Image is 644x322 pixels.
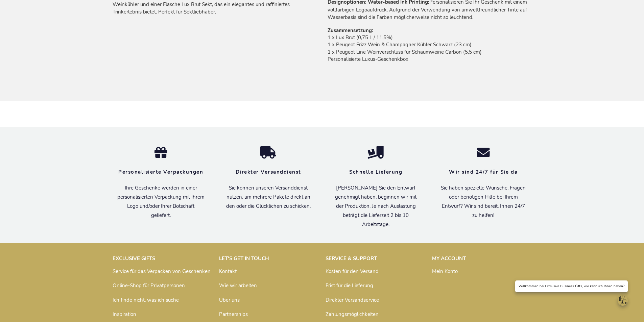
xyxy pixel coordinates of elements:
[432,268,458,275] a: Mein Konto
[117,183,205,220] p: Ihre Geschenke werden in einer personalisierten Verpackung mit Ihrem Logo und/oder Ihrer Botschaf...
[113,268,211,275] a: Service für das Verpacken von Geschenken
[326,297,379,303] a: Direkter Versandservice
[113,255,155,262] strong: EXCLUSIVE GIFTS
[328,34,532,67] td: 1 x Lux Brut (0,75 L / 11,5%) 1 x Peugeot Frizz Wein & Champagner Kühler Schwarz (23 cm) 1 x Peug...
[326,311,379,318] a: Zahlungsmöglichkeiten
[449,169,518,175] strong: Wir sind 24/7 für Sie da
[219,311,248,318] a: Partnerships
[113,297,179,303] a: Ich finde nicht, was ich suche
[225,183,312,211] p: Sie können unseren Versanddienst nutzen, um mehrere Pakete direkt an den oder die Glücklichen zu ...
[440,183,527,220] p: Sie haben spezielle Wünsche, Fragen oder benötigen Hilfe bei Ihrem Entwurf? Wir sind bereit, Ihne...
[236,169,301,175] strong: Direkter Versanddienst
[219,268,237,275] a: Kontakt
[326,282,373,289] a: Frist für die Lieferung
[326,255,377,262] strong: SERVICE & SUPPORT
[349,169,402,175] strong: Schnelle Lieferung
[113,311,136,318] a: Inspiration
[326,268,379,275] a: Kosten für den Versand
[219,282,257,289] a: Wie wir arbeiten
[432,255,466,262] strong: MY ACCOUNT
[332,183,420,229] p: [PERSON_NAME] Sie den Entwurf genehmigt haben, beginnen wir mit der Produktion. Je nach Auslastun...
[219,255,269,262] strong: LET'S GET IN TOUCH
[118,169,203,175] strong: Personalisierte Verpackungen
[219,297,240,303] a: Über uns
[113,282,185,289] a: Online-Shop für Privatpersonen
